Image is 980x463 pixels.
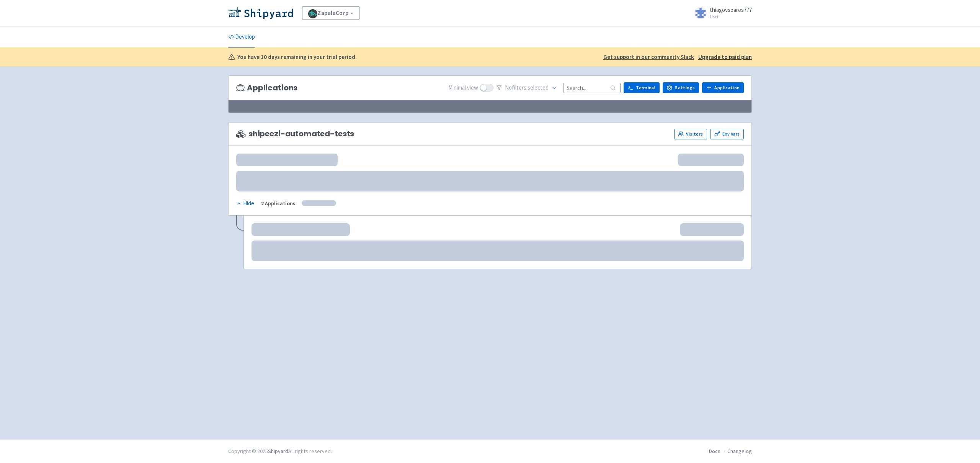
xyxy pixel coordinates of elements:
[710,6,752,13] span: thiagovsoares777
[528,84,549,91] span: selected
[236,83,297,92] h3: Applications
[268,448,288,455] a: Shipyard
[236,199,254,208] div: Hide
[727,448,752,455] a: Changelog
[710,14,752,19] small: User
[702,82,744,93] a: Application
[663,82,699,93] a: Settings
[603,53,694,62] a: Get support in our community Slack
[698,53,752,61] u: Upgrade to paid plan
[228,447,332,455] div: Copyright © 2025 All rights reserved.
[710,129,744,139] a: Env Vars
[261,199,296,208] div: 2 Applications
[674,129,707,139] a: Visitors
[603,53,694,61] u: Get support in our community Slack
[237,53,357,62] b: You have 10 days remaining in your trial period.
[228,7,293,19] img: Shipyard logo
[236,199,255,208] button: Hide
[624,82,660,93] a: Terminal
[448,83,478,92] span: Minimal view
[690,7,752,19] a: thiagovsoares777 User
[709,448,720,455] a: Docs
[505,83,549,92] span: No filter s
[302,6,359,20] a: ZapalaCorp
[563,83,621,93] input: Search...
[228,26,255,48] a: Develop
[236,129,354,138] span: shipeezi-automated-tests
